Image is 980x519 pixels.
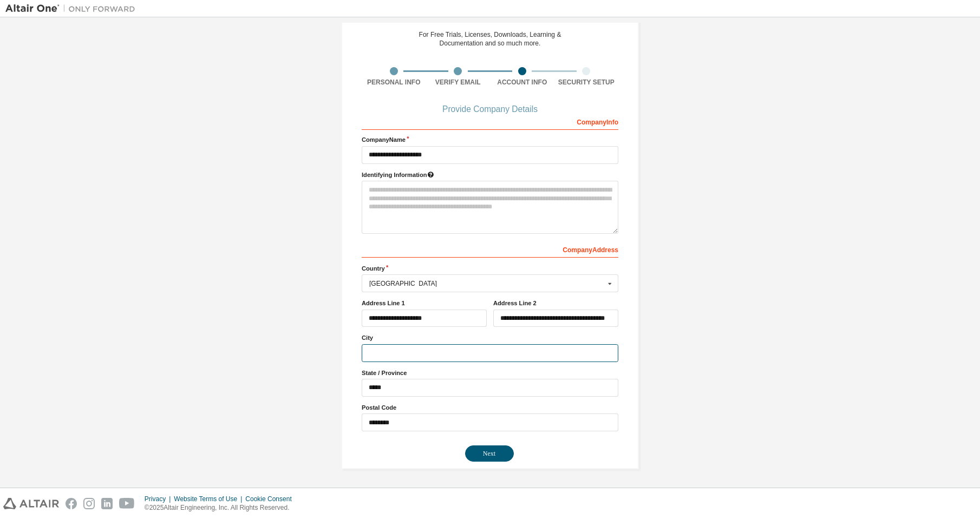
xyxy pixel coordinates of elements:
[426,78,491,87] div: Verify Email
[119,498,135,509] img: youtube.svg
[554,78,619,87] div: Security Setup
[362,106,618,113] div: Provide Company Details
[465,445,514,462] button: Next
[5,3,141,14] img: Altair One
[101,498,113,509] img: linkedin.svg
[245,495,298,503] div: Cookie Consent
[362,299,487,307] label: Address Line 1
[362,135,618,144] label: Company Name
[490,78,554,87] div: Account Info
[145,495,174,503] div: Privacy
[362,333,618,342] label: City
[493,299,618,307] label: Address Line 2
[362,113,618,130] div: Company Info
[362,403,618,412] label: Postal Code
[362,78,426,87] div: Personal Info
[3,498,59,509] img: altair_logo.svg
[362,264,618,273] label: Country
[66,498,77,509] img: facebook.svg
[369,280,605,287] div: [GEOGRAPHIC_DATA]
[145,503,298,513] p: © 2025 Altair Engineering, Inc. All Rights Reserved.
[83,498,95,509] img: instagram.svg
[174,495,245,503] div: Website Terms of Use
[406,11,574,24] div: Create an Altair One Account
[419,30,561,48] div: For Free Trials, Licenses, Downloads, Learning & Documentation and so much more.
[362,369,618,377] label: State / Province
[362,240,618,258] div: Company Address
[362,170,618,179] label: Please provide any information that will help our support team identify your company. Email and n...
